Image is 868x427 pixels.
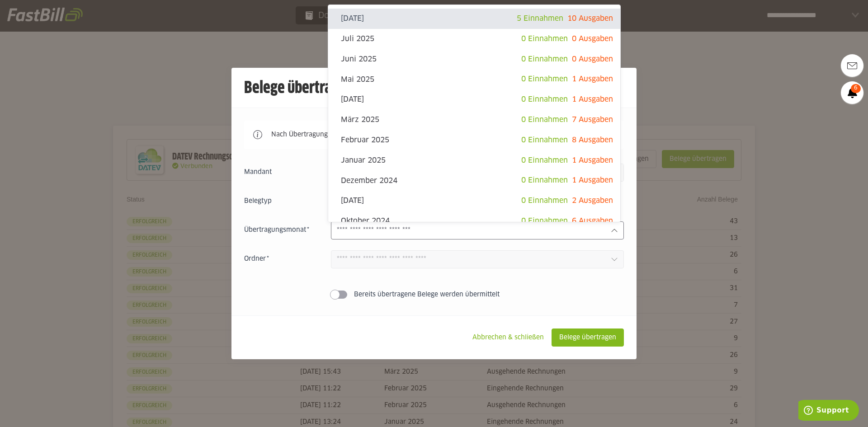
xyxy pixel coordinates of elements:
[328,89,620,110] sl-option: [DATE]
[521,217,568,225] span: 0 Einnahmen
[798,400,859,422] iframe: Öffnet ein Widget, in dem Sie weitere Informationen finden
[521,197,568,204] span: 0 Einnahmen
[552,328,624,347] sl-button: Belege übertragen
[328,150,620,171] sl-option: Januar 2025
[572,217,613,225] span: 6 Ausgaben
[521,75,568,83] span: 0 Einnahmen
[521,96,568,103] span: 0 Einnahmen
[328,170,620,191] sl-option: Dezember 2024
[521,56,568,63] span: 0 Einnahmen
[328,110,620,130] sl-option: März 2025
[328,49,620,70] sl-option: Juni 2025
[572,177,613,184] span: 1 Ausgaben
[521,35,568,42] span: 0 Einnahmen
[328,130,620,150] sl-option: Februar 2025
[572,197,613,204] span: 2 Ausgaben
[521,136,568,144] span: 0 Einnahmen
[328,29,620,49] sl-option: Juli 2025
[572,35,613,42] span: 0 Ausgaben
[521,157,568,164] span: 0 Einnahmen
[465,328,552,347] sl-button: Abbrechen & schließen
[572,96,613,103] span: 1 Ausgaben
[521,116,568,123] span: 0 Einnahmen
[521,177,568,184] span: 0 Einnahmen
[328,191,620,211] sl-option: [DATE]
[841,81,863,104] a: 6
[567,15,613,22] span: 10 Ausgaben
[328,9,620,29] sl-option: [DATE]
[572,56,613,63] span: 0 Ausgaben
[572,75,613,83] span: 1 Ausgaben
[328,69,620,89] sl-option: Mai 2025
[572,136,613,144] span: 8 Ausgaben
[572,116,613,123] span: 7 Ausgaben
[572,157,613,164] span: 1 Ausgaben
[851,84,861,93] span: 6
[517,15,563,22] span: 5 Einnahmen
[244,290,624,299] sl-switch: Bereits übertragene Belege werden übermittelt
[328,211,620,231] sl-option: Oktober 2024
